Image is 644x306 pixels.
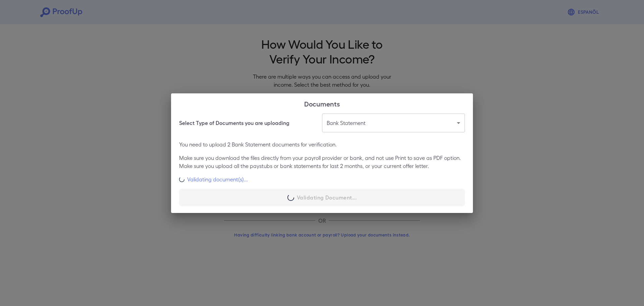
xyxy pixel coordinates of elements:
p: You need to upload 2 Bank Statement documents for verification. [179,140,465,148]
div: Bank Statement [322,114,465,132]
p: Validating document(s)... [187,175,248,183]
p: Make sure you download the files directly from your payroll provider or bank, and not use Print t... [179,154,465,170]
h6: Select Type of Documents you are uploading [179,119,289,127]
h2: Documents [171,93,473,114]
